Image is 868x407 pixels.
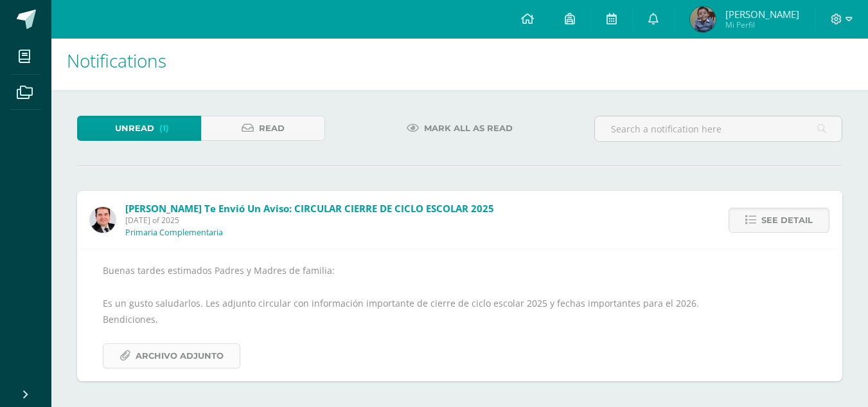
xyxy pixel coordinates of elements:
[690,6,716,32] img: 26ce65ad1f410460aa3fa8a3fc3dd774.png
[391,116,529,141] a: Mark all as read
[761,208,813,232] span: See detail
[103,262,817,368] div: Buenas tardes estimados Padres y Madres de familia: Es un gusto saludarlos. Les adjunto circular ...
[125,215,494,226] span: [DATE] of 2025
[159,116,169,140] span: (1)
[67,48,166,73] span: Notifications
[201,116,325,141] a: Read
[595,116,842,141] input: Search a notification here
[77,116,201,141] a: Unread(1)
[424,116,513,140] span: Mark all as read
[259,116,285,140] span: Read
[136,344,224,368] span: Archivo Adjunto
[125,202,494,215] span: [PERSON_NAME] te envió un aviso: CIRCULAR CIERRE DE CICLO ESCOLAR 2025
[90,207,116,233] img: 57933e79c0f622885edf5cfea874362b.png
[125,228,223,238] p: Primaria Complementaria
[725,8,799,21] span: [PERSON_NAME]
[103,343,240,368] a: Archivo Adjunto
[115,116,154,140] span: Unread
[725,19,799,30] span: Mi Perfil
